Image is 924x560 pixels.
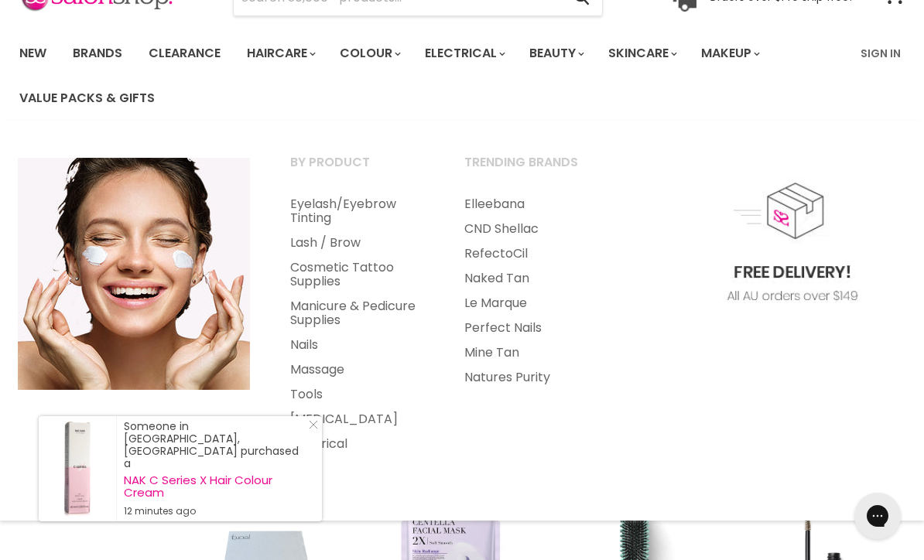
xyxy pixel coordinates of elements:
a: Beauty [518,37,594,70]
div: Someone in [GEOGRAPHIC_DATA], [GEOGRAPHIC_DATA] purchased a [124,420,306,517]
a: Naked Tan [445,266,616,291]
a: Colour [328,37,410,70]
a: Wax [271,456,442,481]
svg: Close Icon [309,420,318,429]
a: [MEDICAL_DATA] [271,407,442,432]
a: Clearance [137,37,232,70]
a: By Product [271,150,442,189]
a: Visit product page [39,416,116,521]
a: Elleebana [445,192,616,217]
iframe: Gorgias live chat messenger [847,487,909,545]
a: Makeup [690,37,769,70]
a: CND Shellac [445,217,616,241]
a: Manicure & Pedicure Supplies [271,294,442,333]
a: Nails [271,333,442,357]
a: Mine Tan [445,340,616,365]
a: Electrical [413,37,515,70]
a: Haircare [235,37,325,70]
a: Skincare [597,37,686,70]
a: Trending Brands [445,150,616,189]
a: Brands [61,37,134,70]
a: Le Marque [445,291,616,316]
a: NAK C Series X Hair Colour Cream [124,474,306,499]
a: RefectoCil [445,241,616,266]
a: Sign In [851,37,910,70]
a: New [8,37,58,70]
a: Natures Purity [445,365,616,390]
ul: Main menu [271,192,442,481]
a: Lash / Brow [271,230,442,255]
a: Electrical [271,432,442,456]
a: Close Notification [303,420,318,435]
a: Massage [271,357,442,382]
a: Perfect Nails [445,316,616,340]
a: Tools [271,382,442,407]
a: Cosmetic Tattoo Supplies [271,255,442,294]
a: Eyelash/Eyebrow Tinting [271,192,442,230]
ul: Main menu [8,31,851,121]
ul: Main menu [445,192,616,390]
a: Value Packs & Gifts [8,82,166,114]
small: 12 minutes ago [124,505,306,517]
